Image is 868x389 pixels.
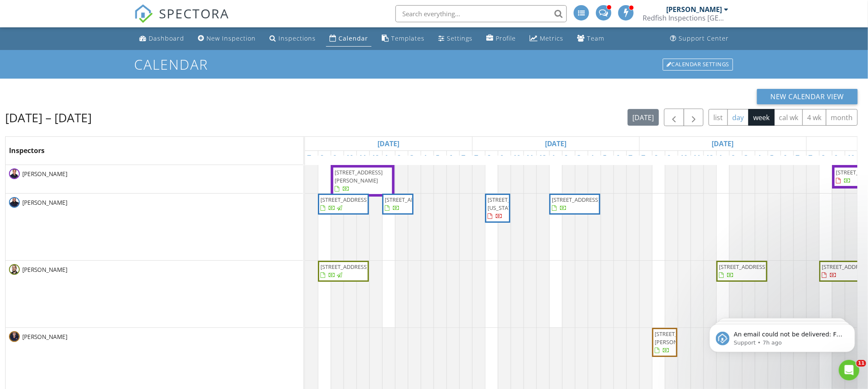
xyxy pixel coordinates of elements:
a: 2pm [395,151,415,165]
a: 8am [318,151,338,165]
a: 6pm [781,151,800,165]
a: Calendar Settings [662,58,734,71]
a: 12pm [537,151,560,165]
a: 12pm [370,151,393,165]
span: 11 [856,360,866,367]
a: 9am [665,151,685,165]
div: Support Center [679,34,729,42]
img: The Best Home Inspection Software - Spectora [134,4,153,23]
a: 9am [331,151,350,165]
span: [STREET_ADDRESS] [320,263,368,271]
a: Templates [378,31,428,47]
span: [STREET_ADDRESS] [552,196,600,203]
button: week [748,109,775,126]
a: 10am [344,151,367,165]
a: 7pm [460,151,479,165]
a: 5pm [601,151,620,165]
img: dsc_2707a_keithjeanes_medium.jpg [9,168,20,179]
div: Profile [496,34,516,42]
span: [STREET_ADDRESS] [719,263,767,271]
div: Dashboard [149,34,184,42]
span: SPECTORA [159,4,229,22]
a: 9am [832,151,852,165]
span: [STREET_ADDRESS] [320,196,368,203]
a: 6pm [614,151,633,165]
div: Calendar Settings [663,59,733,71]
a: 8am [485,151,505,165]
a: Settings [435,31,476,47]
button: month [826,109,858,126]
a: Dashboard [136,31,188,47]
span: [STREET_ADDRESS][PERSON_NAME] [655,330,703,346]
a: 1pm [717,151,736,165]
img: james_photo.jpg [9,264,20,275]
button: list [709,109,728,126]
span: [PERSON_NAME] [21,170,69,178]
a: 11am [691,151,714,165]
div: Team [587,34,605,42]
span: [PERSON_NAME] [21,333,69,341]
button: New Calendar View [757,89,858,104]
a: 7am [305,151,324,165]
a: 3pm [742,151,762,165]
a: 7pm [627,151,646,165]
a: Go to August 27, 2025 [375,137,401,150]
a: 10am [511,151,534,165]
div: Settings [447,34,473,42]
span: [STREET_ADDRESS][US_STATE] [488,196,536,212]
div: Templates [391,34,425,42]
a: 7am [807,151,826,165]
a: 9am [498,151,518,165]
a: 3pm [575,151,595,165]
a: Support Center [667,31,732,47]
iframe: Intercom live chat [839,360,859,380]
div: Calendar [338,34,368,42]
a: 7am [640,151,659,165]
h2: [DATE] – [DATE] [5,109,92,126]
a: Go to August 28, 2025 [543,137,569,150]
a: 2pm [563,151,582,165]
button: 4 wk [802,109,826,126]
span: [PERSON_NAME] [21,265,69,274]
a: 4pm [421,151,440,165]
span: [STREET_ADDRESS][PERSON_NAME] [335,168,383,184]
a: Calendar [326,31,371,47]
a: SPECTORA [134,12,229,29]
a: 7pm [794,151,813,165]
a: 6pm [447,151,466,165]
div: New Inspection [207,34,256,42]
a: 8am [820,151,839,165]
a: Inspections [266,31,319,47]
a: Company Profile [483,31,519,47]
a: Metrics [526,31,567,47]
a: 11am [357,151,380,165]
a: 2pm [730,151,749,165]
h1: Calendar [134,57,734,72]
a: 5pm [768,151,787,165]
div: Metrics [540,34,563,42]
iframe: Intercom notifications message [697,306,868,366]
button: Next [684,109,704,126]
span: [STREET_ADDRESS] [385,196,433,203]
a: 11am [524,151,547,165]
img: dsc_1500a_bill_medium.jpg [9,331,20,342]
a: 1pm [550,151,569,165]
a: Team [574,31,608,47]
a: 1pm [383,151,402,165]
a: 10am [678,151,701,165]
input: Search everything... [395,5,567,22]
a: 5pm [434,151,453,165]
button: day [727,109,749,126]
button: [DATE] [628,109,659,126]
a: New Inspection [195,31,259,47]
span: Inspectors [9,146,45,155]
div: Inspections [278,34,316,42]
img: dsc_4207a_stevenwichkoski_xl.jpg [9,197,20,208]
a: 7am [473,151,492,165]
a: 4pm [588,151,608,165]
button: cal wk [774,109,803,126]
